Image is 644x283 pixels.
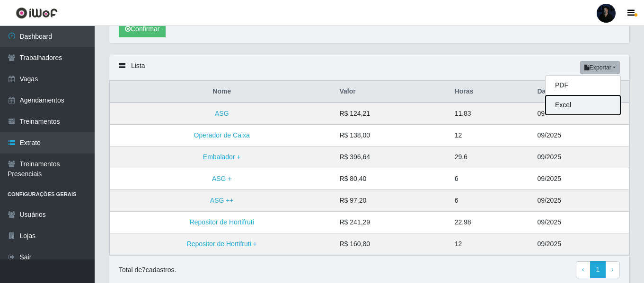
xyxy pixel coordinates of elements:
span: ‹ [582,266,584,273]
td: 29.6 [449,146,532,168]
a: ASG + [212,175,232,182]
td: R$ 160,80 [334,233,449,255]
td: 09/2025 [531,233,629,255]
td: R$ 97,20 [334,190,449,212]
a: Operador de Caixa [194,131,250,139]
div: Lista [109,55,629,80]
span: › [611,266,614,273]
td: 12 [449,125,532,146]
td: 09/2025 [531,212,629,233]
td: 09/2025 [531,125,629,146]
a: 1 [590,261,606,278]
a: Repositor de Hortifruti [190,218,254,226]
td: 09/2025 [531,168,629,190]
td: 09/2025 [531,146,629,168]
img: CoreUI Logo [16,7,58,19]
td: 11.83 [449,103,532,125]
th: Nome [110,81,334,103]
td: 12 [449,233,532,255]
a: ASG ++ [210,197,234,204]
th: Valor [334,81,449,103]
nav: pagination [576,261,620,278]
a: Next [605,261,620,278]
p: Total de 7 cadastros. [119,265,176,275]
a: Embalador + [203,153,241,161]
td: R$ 124,21 [334,103,449,125]
button: PDF [546,76,620,95]
td: 6 [449,168,532,190]
td: R$ 138,00 [334,125,449,146]
button: Excel [546,95,620,115]
td: R$ 396,64 [334,146,449,168]
td: R$ 80,40 [334,168,449,190]
td: 22.98 [449,212,532,233]
button: Confirmar [119,21,166,37]
td: 09/2025 [531,103,629,125]
a: Repositor de Hortifruti + [187,240,257,248]
td: 09/2025 [531,190,629,212]
th: Data [531,81,629,103]
button: Exportar [580,61,620,74]
td: 6 [449,190,532,212]
a: Previous [576,261,591,278]
a: ASG [215,110,229,117]
th: Horas [449,81,532,103]
td: R$ 241,29 [334,212,449,233]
